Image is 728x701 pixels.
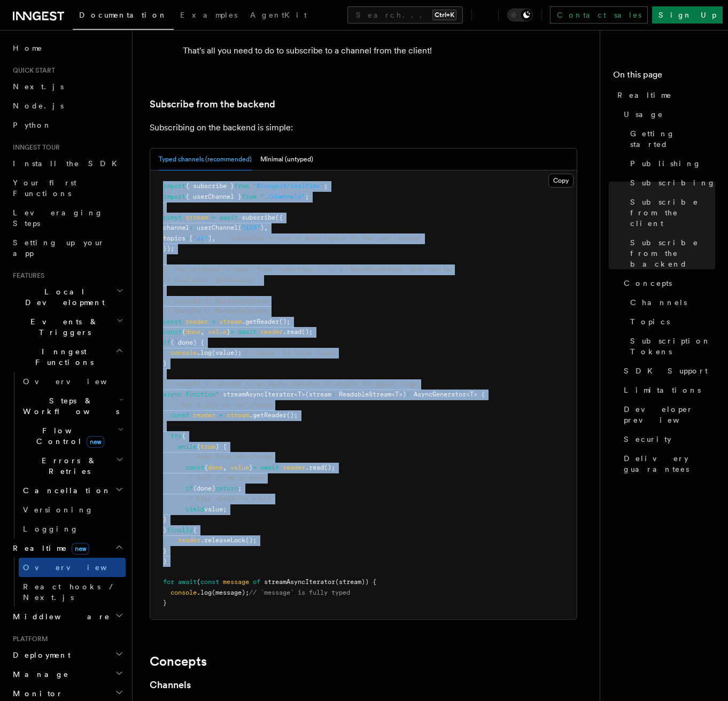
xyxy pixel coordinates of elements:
span: value [230,464,249,471]
span: from [242,193,257,200]
span: , [223,464,227,471]
a: Developer preview [619,400,715,430]
span: ( [197,578,200,586]
span: { userChannel } [185,193,242,200]
span: = [212,318,215,325]
span: await [178,578,197,586]
span: // Example 1: ReadableStream [163,297,268,305]
a: Topics [626,312,715,331]
span: AgentKit [250,11,307,19]
span: Quick start [9,66,55,75]
span: reader [283,464,305,471]
span: Inngest tour [9,143,60,152]
span: (); [286,411,298,419]
span: reader [185,318,208,325]
span: < [391,391,395,398]
span: Your first Functions [13,178,76,198]
a: Your first Functions [9,173,126,203]
span: T [298,391,301,398]
a: Channels [150,677,191,692]
span: = [230,328,234,336]
span: { [182,432,185,440]
span: } [163,547,167,555]
span: message [223,578,249,586]
span: Manage [9,669,69,680]
span: AsyncGenerator [414,391,466,398]
span: = [212,214,215,221]
a: Examples [174,3,244,29]
span: // subscribe to one or more topics in the user channel [219,235,421,242]
span: Cancellation [19,485,111,496]
a: Channels [626,293,715,312]
a: Concepts [619,274,715,293]
span: ( [238,224,242,231]
span: React hooks / Next.js [23,582,118,602]
span: console [171,349,197,356]
span: Delivery guarantees [624,453,715,474]
span: stream [185,214,208,221]
span: // Exit if we're done [185,474,264,481]
button: Realtimenew [9,539,126,558]
span: Documentation [79,11,167,19]
span: Examples [180,11,237,19]
span: await [219,214,238,221]
span: Developer preview [624,404,715,425]
button: Typed channels (recommended) [159,149,252,170]
span: userChannel [197,224,238,231]
span: value; [204,505,227,513]
span: Inngest Functions [9,346,115,368]
div: Inngest Functions [9,372,126,539]
span: Channels [630,297,687,308]
button: Minimal (untyped) [260,149,313,170]
button: Inngest Functions [9,342,126,372]
a: Subscribe from the backend [626,233,715,274]
span: >) [399,391,406,398]
span: value [208,328,227,336]
span: } [227,328,230,336]
span: ; [238,485,242,492]
span: from [234,182,249,190]
span: "123" [242,224,260,231]
span: Subscribe from the client [630,197,715,229]
span: Subscription Tokens [630,336,715,357]
button: Middleware [9,607,126,626]
span: done [208,464,223,471]
span: Python [13,121,52,129]
span: Logging [23,525,79,533]
a: Security [619,430,715,449]
span: : [189,224,193,231]
span: const [185,464,204,471]
button: Events & Triggers [9,312,126,342]
p: That's all you need to do to subscribe to a channel from the client! [183,43,577,58]
span: Platform [9,635,48,643]
a: Getting started [626,124,715,154]
a: Python [9,115,126,135]
a: React hooks / Next.js [19,577,126,607]
span: (); [301,328,313,336]
button: Toggle dark mode [507,9,533,21]
span: .read [305,464,324,471]
span: Flow Control [19,425,118,447]
span: (); [324,464,335,471]
button: Errors & Retries [19,451,126,481]
span: } [249,464,253,471]
span: new [72,543,89,555]
span: ! [174,339,178,346]
span: , [212,235,215,242]
span: Realtime [9,543,89,554]
a: Logging [19,519,126,539]
span: import [163,193,185,200]
span: < [466,391,470,398]
span: .log [197,349,212,356]
span: ( [197,443,200,450]
button: Manage [9,665,126,684]
span: Install the SDK [13,159,123,168]
span: // The returned `stream` from `subscribe()` is a `ReadableStream` that can be [163,266,451,273]
span: ; [324,182,328,190]
span: finally [167,526,193,534]
span: return [215,485,238,492]
span: Subscribe from the backend [630,237,715,269]
span: .log [197,589,212,596]
span: Monitor [9,688,63,699]
span: .getReader [242,318,279,325]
